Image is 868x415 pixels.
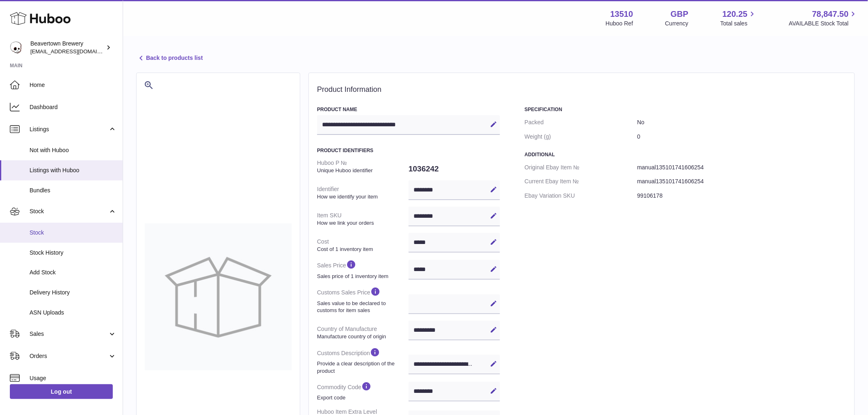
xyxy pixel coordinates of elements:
[525,115,637,130] dt: Packed
[30,125,108,133] span: Listings
[610,9,633,20] strong: 13510
[637,174,846,189] dd: manual135101741606254
[10,41,22,54] img: aoife@beavertownbrewery.co.uk
[145,223,292,370] img: no-photo-large.jpg
[671,9,688,20] strong: GBP
[317,219,407,227] strong: How we link your orders
[30,330,108,338] span: Sales
[606,20,633,27] div: Huboo Ref
[30,309,116,317] span: ASN Uploads
[525,106,846,113] h3: Specification
[720,20,757,27] span: Total sales
[525,174,637,189] dt: Current Ebay Item №
[789,20,858,27] span: AVAILABLE Stock Total
[30,103,116,111] span: Dashboard
[30,207,108,215] span: Stock
[317,300,407,314] strong: Sales value to be declared to customs for item sales
[720,9,757,27] a: 120.25 Total sales
[637,189,846,203] dd: 99106178
[30,352,108,360] span: Orders
[317,85,846,94] h2: Product Information
[30,289,116,296] span: Delivery History
[525,189,637,203] dt: Ebay Variation SKU
[317,360,407,374] strong: Provide a clear description of the product
[722,9,747,20] span: 120.25
[317,378,409,405] dt: Commodity Code
[30,40,104,55] div: Beavertown Brewery
[30,374,116,382] span: Usage
[317,156,409,177] dt: Huboo P №
[812,9,849,20] span: 78,847.50
[317,256,409,283] dt: Sales Price
[30,187,116,194] span: Bundles
[317,167,407,174] strong: Unique Huboo identifier
[637,160,846,175] dd: manual135101741606254
[789,9,858,27] a: 78,847.50 AVAILABLE Stock Total
[317,208,409,230] dt: Item SKU
[136,53,203,63] a: Back to products list
[637,115,846,130] dd: No
[525,160,637,175] dt: Original Ebay Item №
[30,229,116,237] span: Stock
[317,147,500,154] h3: Product Identifiers
[317,193,407,201] strong: How we identify your item
[317,182,409,203] dt: Identifier
[30,269,116,276] span: Add Stock
[525,130,637,144] dt: Weight (g)
[317,344,409,378] dt: Customs Description
[317,333,407,340] strong: Manufacture country of origin
[30,166,116,174] span: Listings with Huboo
[30,48,121,55] span: [EMAIL_ADDRESS][DOMAIN_NAME]
[317,246,407,253] strong: Cost of 1 inventory item
[317,106,500,113] h3: Product Name
[317,283,409,317] dt: Customs Sales Price
[30,146,116,154] span: Not with Huboo
[10,384,113,399] a: Log out
[525,151,846,158] h3: Additional
[317,273,407,280] strong: Sales price of 1 inventory item
[317,394,407,401] strong: Export code
[30,81,116,89] span: Home
[317,322,409,343] dt: Country of Manufacture
[665,20,689,27] div: Currency
[317,235,409,256] dt: Cost
[30,249,116,257] span: Stock History
[409,160,500,178] dd: 1036242
[637,130,846,144] dd: 0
